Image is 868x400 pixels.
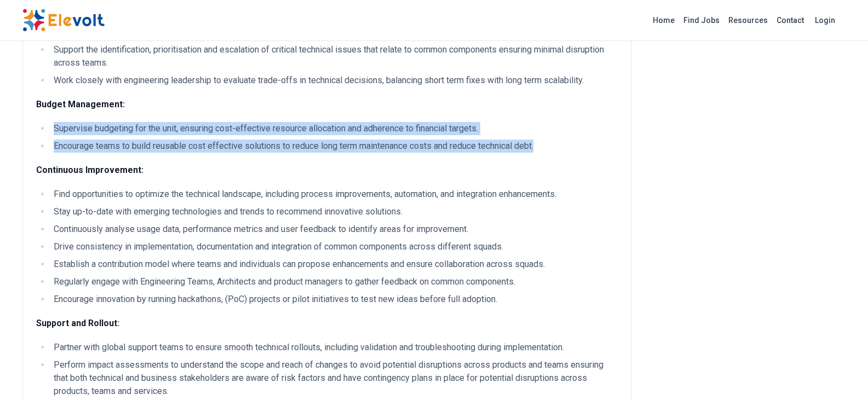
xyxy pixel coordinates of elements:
[50,358,618,398] li: Perform impact assessments to understand the scope and reach of changes to avoid potential disrup...
[50,74,618,87] li: Work closely with engineering leadership to evaluate trade-offs in technical decisions, balancing...
[50,122,618,135] li: Supervise budgeting for the unit, ensuring cost-effective resource allocation and adherence to fi...
[50,258,618,271] li: Establish a contribution model where teams and individuals can propose enhancements and ensure co...
[50,140,618,153] li: Encourage teams to build reusable cost effective solutions to reduce long term maintenance costs ...
[50,275,618,288] li: Regularly engage with Engineering Teams, Architects and product managers to gather feedback on co...
[50,205,618,218] li: Stay up-to-date with emerging technologies and trends to recommend innovative solutions.
[808,9,842,31] a: Login
[36,318,119,328] strong: Support and Rollout:
[50,43,618,69] li: Support the identification, prioritisation and escalation of critical technical issues that relat...
[50,240,618,253] li: Drive consistency in implementation, documentation and integration of common components across di...
[50,293,618,306] li: Encourage innovation by running hackathons, (PoC) projects or pilot initiatives to test new ideas...
[50,188,618,201] li: Find opportunities to optimize the technical landscape, including process improvements, automatio...
[50,341,618,354] li: Partner with global support teams to ensure smooth technical rollouts, including validation and t...
[813,347,868,400] iframe: Chat Widget
[679,11,724,29] a: Find Jobs
[648,11,679,29] a: Home
[50,223,618,236] li: Continuously analyse usage data, performance metrics and user feedback to identify areas for impr...
[22,9,105,32] img: Elevolt
[36,165,143,175] strong: Continuous Improvement:
[724,11,772,29] a: Resources
[772,11,808,29] a: Contact
[36,99,125,109] strong: Budget Management:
